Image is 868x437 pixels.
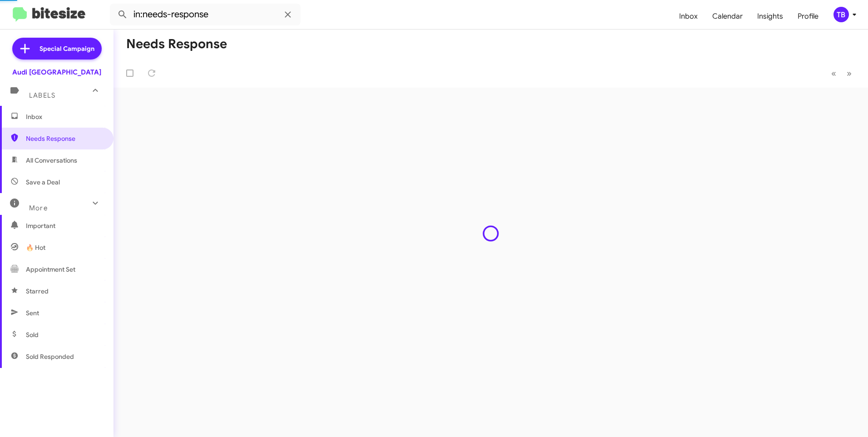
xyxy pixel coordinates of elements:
[39,44,94,53] span: Special Campaign
[126,37,227,51] h1: Needs Response
[826,64,857,83] nav: Page navigation example
[26,308,39,318] span: Sent
[26,112,103,121] span: Inbox
[826,7,858,22] button: TB
[826,64,842,83] button: Previous
[29,204,48,212] span: More
[672,3,705,30] a: Inbox
[26,243,45,252] span: 🔥 Hot
[12,68,101,77] div: Audi [GEOGRAPHIC_DATA]
[29,91,55,99] span: Labels
[26,221,103,230] span: Important
[705,3,750,30] a: Calendar
[12,38,102,60] a: Special Campaign
[26,330,39,339] span: Sold
[790,3,826,30] a: Profile
[26,156,77,165] span: All Conversations
[26,287,49,296] span: Starred
[26,178,60,187] span: Save a Deal
[847,68,852,79] span: »
[110,4,301,25] input: Search
[750,3,790,30] a: Insights
[26,265,75,274] span: Appointment Set
[26,134,103,143] span: Needs Response
[26,352,74,361] span: Sold Responded
[833,7,849,22] div: TB
[841,64,857,83] button: Next
[831,68,836,79] span: «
